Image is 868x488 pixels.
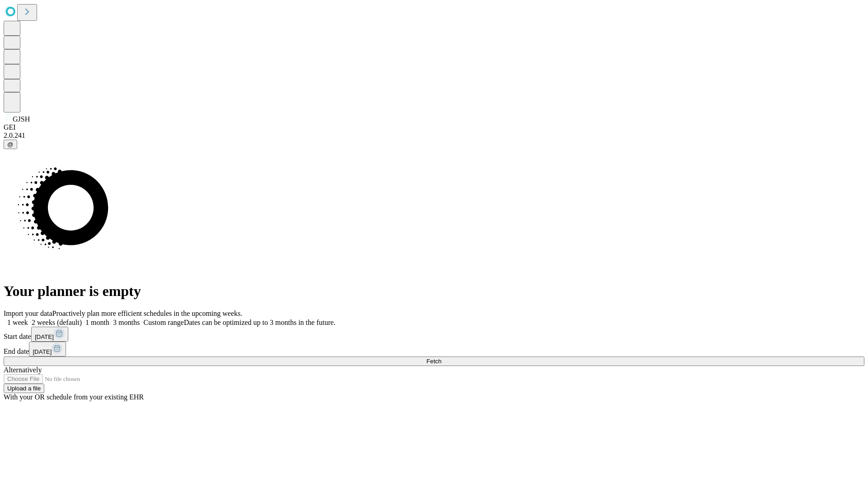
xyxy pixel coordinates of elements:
span: With your OR schedule from your existing EHR [4,393,144,401]
button: Fetch [4,357,864,366]
span: Alternatively [4,366,42,374]
span: [DATE] [35,333,54,340]
span: Import your data [4,310,52,317]
span: @ [7,141,14,148]
span: Fetch [426,358,441,365]
span: GJSH [13,115,30,123]
button: Upload a file [4,384,44,393]
span: 1 month [85,319,109,326]
button: [DATE] [29,342,66,357]
div: Start date [4,327,864,342]
div: End date [4,342,864,357]
button: [DATE] [31,327,68,342]
span: 2 weeks (default) [32,319,82,326]
span: Custom range [143,319,184,326]
div: 2.0.241 [4,131,864,140]
span: 3 months [113,319,140,326]
span: Dates can be optimized up to 3 months in the future. [184,319,335,326]
button: @ [4,140,17,149]
span: [DATE] [33,348,52,355]
span: Proactively plan more efficient schedules in the upcoming weeks. [52,310,242,317]
span: 1 week [7,319,28,326]
div: GEI [4,123,864,131]
h1: Your planner is empty [4,283,864,300]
